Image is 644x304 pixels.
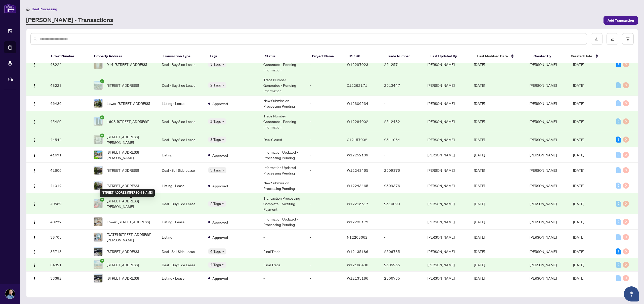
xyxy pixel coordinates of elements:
td: Listing [158,147,204,163]
img: Logo [32,169,36,173]
button: Logo [30,274,38,282]
span: Lower-[STREET_ADDRESS] [107,101,150,106]
td: Trade Number Generated - Pending Information [259,111,306,132]
span: W12284002 [347,119,368,124]
td: 2512571 [380,54,423,75]
span: W12215617 [347,201,368,206]
td: [PERSON_NAME] [423,147,470,163]
td: Listing [158,230,204,245]
th: Tags [206,49,261,63]
button: Logo [30,261,38,269]
td: 44544 [46,132,90,147]
div: 0 [623,219,629,225]
img: Logo [32,202,36,206]
td: 2513447 [380,75,423,96]
span: check-circle [100,134,104,138]
span: [STREET_ADDRESS][PERSON_NAME] [107,198,154,209]
span: filter [626,37,630,41]
td: - [306,258,343,272]
span: 914-[STREET_ADDRESS] [107,62,147,67]
span: [PERSON_NAME] [530,137,557,142]
div: 0 [616,201,621,207]
img: thumbnail-img [94,99,102,108]
span: [DATE] [573,101,584,106]
span: W12233172 [347,220,368,224]
span: W12108400 [347,263,368,267]
span: Add Transaction [608,16,634,24]
img: Logo [32,277,36,281]
td: 2505955 [380,258,423,272]
span: [PERSON_NAME] [530,276,557,280]
img: thumbnail-img [94,166,102,175]
td: - [306,178,343,193]
img: Logo [32,184,36,188]
div: 1 [616,248,621,254]
td: 2512482 [380,111,423,132]
span: [PERSON_NAME] [530,168,557,172]
span: W12135186 [347,276,368,280]
div: 0 [616,219,621,225]
td: - [306,54,343,75]
div: 0 [623,100,629,106]
span: Approved [212,152,228,158]
span: 2 Tags [210,118,221,124]
td: 2510090 [380,193,423,214]
span: check-circle [100,259,104,263]
td: [PERSON_NAME] [423,245,470,258]
td: Deal - Sell Side Lease [158,163,204,178]
td: - [259,230,306,245]
img: thumbnail-img [94,274,102,282]
span: down [222,84,224,86]
div: 0 [616,118,621,124]
button: Add Transaction [603,16,638,25]
span: Last Modified Date [477,53,508,59]
img: thumbnail-img [94,60,102,69]
span: Approved [212,101,228,106]
span: Lower-[STREET_ADDRESS] [107,219,150,225]
td: - [306,163,343,178]
td: - [306,193,343,214]
td: - [306,272,343,285]
td: [PERSON_NAME] [423,193,470,214]
span: down [222,202,224,205]
div: 1 [616,137,621,143]
span: [DATE] [573,62,584,67]
th: Last Modified Date [473,49,529,63]
td: 41012 [46,178,90,193]
span: [DATE] [573,168,584,172]
div: 0 [616,183,621,189]
td: 40589 [46,193,90,214]
td: 2509376 [380,163,423,178]
button: Logo [30,99,38,107]
span: [PERSON_NAME] [530,183,557,188]
th: MLS # [345,49,383,63]
span: [STREET_ADDRESS][PERSON_NAME] [107,134,154,145]
span: [DATE] [573,119,584,124]
div: 0 [623,248,629,254]
th: Created Date [567,49,611,63]
span: download [595,37,598,41]
span: W12243465 [347,183,368,188]
td: Deal - Buy Side Lease [158,54,204,75]
td: Listing - Lease [158,178,204,193]
span: [STREET_ADDRESS] [107,249,139,254]
div: 0 [623,183,629,189]
th: Transaction Type [159,49,206,63]
span: [PERSON_NAME] [530,101,557,106]
span: edit [611,37,614,41]
span: [PERSON_NAME] [530,201,557,206]
img: Logo [32,102,36,106]
th: Ticket Number [46,49,90,63]
div: 0 [616,82,621,88]
span: [DATE] [573,276,584,280]
span: [DATE] [474,201,485,206]
img: thumbnail-img [94,199,102,208]
button: Logo [30,233,38,241]
td: New Submission - Processing Pending [259,178,306,193]
span: 4 Tags [210,262,221,268]
span: down [222,264,224,266]
div: 1 [616,61,621,67]
span: C12262171 [347,83,367,88]
button: Logo [30,117,38,125]
span: [DATE] [573,137,584,142]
